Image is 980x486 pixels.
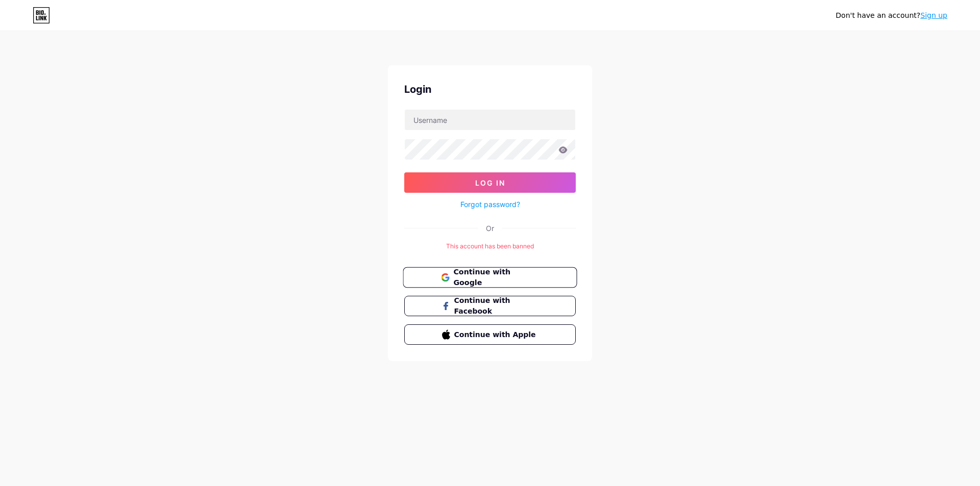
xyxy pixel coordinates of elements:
[475,178,505,187] span: Log In
[403,267,577,288] button: Continue with Google
[404,82,576,97] div: Login
[454,295,538,317] span: Continue with Facebook
[453,267,538,289] span: Continue with Google
[460,199,520,210] a: Forgot password?
[404,267,576,288] a: Continue with Google
[404,324,576,345] button: Continue with Apple
[404,172,576,193] button: Log In
[404,242,576,251] div: This account has been banned
[405,110,575,130] input: Username
[454,329,538,340] span: Continue with Apple
[404,296,576,316] button: Continue with Facebook
[836,10,947,21] div: Don't have an account?
[486,223,494,234] div: Or
[920,11,947,19] a: Sign up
